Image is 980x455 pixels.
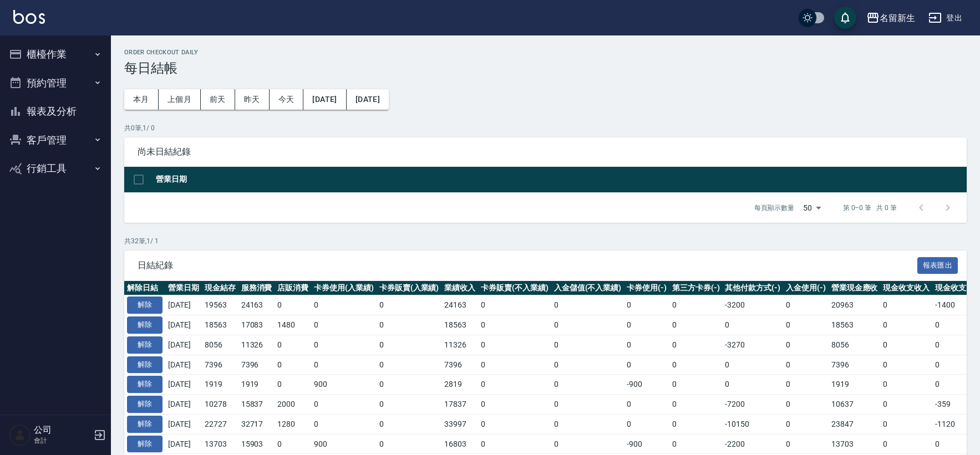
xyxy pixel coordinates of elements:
button: 今天 [270,89,304,110]
th: 其他付款方式(-) [722,281,783,295]
button: 解除 [127,376,163,393]
td: 0 [377,315,442,335]
td: -2200 [722,434,783,454]
td: -3200 [722,295,783,315]
td: 0 [478,375,551,395]
button: 本月 [124,89,159,110]
td: 0 [783,395,829,415]
td: 0 [275,335,311,355]
td: 10278 [202,395,238,415]
td: 0 [478,295,551,315]
th: 卡券販賣(入業績) [377,281,442,295]
td: 0 [880,295,932,315]
th: 業績收入 [441,281,478,295]
p: 共 0 筆, 1 / 0 [124,123,967,133]
img: Logo [13,10,45,24]
td: 1480 [275,315,311,335]
td: 0 [311,315,377,335]
td: 13703 [829,434,881,454]
td: 24163 [441,295,478,315]
button: 上個月 [159,89,201,110]
th: 營業日期 [153,167,967,193]
td: 0 [669,355,723,375]
td: 13703 [202,434,238,454]
div: 名留新生 [880,11,915,25]
th: 第三方卡券(-) [669,281,723,295]
th: 卡券使用(-) [624,281,669,295]
td: 33997 [441,414,478,434]
td: 0 [275,375,311,395]
td: 0 [624,295,669,315]
td: 2000 [275,395,311,415]
td: 19563 [202,295,238,315]
td: 7396 [238,355,275,375]
td: -900 [624,434,669,454]
button: [DATE] [347,89,389,110]
td: 0 [783,355,829,375]
td: 0 [669,295,723,315]
button: 解除 [127,416,163,433]
td: [DATE] [165,414,202,434]
button: 解除 [127,316,163,334]
td: 0 [783,375,829,395]
td: 0 [669,414,723,434]
p: 共 32 筆, 1 / 1 [124,236,967,246]
td: 11326 [441,335,478,355]
td: 0 [478,355,551,375]
td: 1919 [202,375,238,395]
button: 預約管理 [4,69,106,98]
td: 0 [880,335,932,355]
th: 服務消費 [238,281,275,295]
td: 0 [880,414,932,434]
th: 入金使用(-) [783,281,829,295]
td: 0 [669,315,723,335]
td: 8056 [829,335,881,355]
td: 0 [624,315,669,335]
button: 行銷工具 [4,154,106,183]
td: 17083 [238,315,275,335]
button: 解除 [127,336,163,354]
td: 0 [377,355,442,375]
td: 18563 [202,315,238,335]
td: 0 [722,375,783,395]
td: 0 [551,335,624,355]
td: 2819 [441,375,478,395]
td: -900 [624,375,669,395]
button: [DATE] [303,89,346,110]
td: 10637 [829,395,881,415]
th: 營業現金應收 [829,281,881,295]
td: 0 [377,295,442,315]
button: 前天 [201,89,235,110]
th: 卡券使用(入業績) [311,281,377,295]
h3: 每日結帳 [124,60,967,76]
h5: 公司 [34,425,90,436]
td: 0 [783,414,829,434]
td: 1919 [829,375,881,395]
td: -7200 [722,395,783,415]
td: 0 [478,335,551,355]
td: 22727 [202,414,238,434]
td: 0 [275,295,311,315]
td: 0 [311,395,377,415]
td: 0 [551,395,624,415]
td: -3270 [722,335,783,355]
td: 7396 [202,355,238,375]
td: 0 [880,395,932,415]
td: 17837 [441,395,478,415]
td: 0 [311,335,377,355]
td: 0 [624,395,669,415]
td: 0 [551,434,624,454]
th: 現金收支收入 [880,281,932,295]
span: 日結紀錄 [138,260,917,271]
th: 營業日期 [165,281,202,295]
td: 0 [624,355,669,375]
button: 解除 [127,356,163,374]
p: 每頁顯示數量 [754,203,794,213]
td: 0 [880,315,932,335]
td: 0 [311,295,377,315]
td: 0 [669,335,723,355]
td: 20963 [829,295,881,315]
button: 解除 [127,396,163,413]
button: 昨天 [235,89,270,110]
div: 50 [799,193,825,223]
